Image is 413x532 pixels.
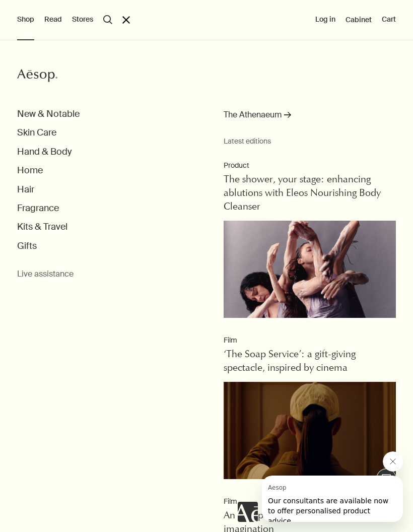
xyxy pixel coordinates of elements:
[224,336,396,346] p: Film
[17,240,37,252] button: Gifts
[224,161,396,171] p: Product
[238,451,403,522] div: Aesop says "Our consultants are available now to offer personalised product advice.". Open messag...
[103,15,112,24] button: Open search
[382,15,396,25] button: Cart
[44,15,62,25] button: Read
[17,221,67,233] button: Kits & Travel
[224,336,396,482] a: Film‘The Soap Service’: a gift-giving spectacle, inspired by cinemaRear view of someone knocking ...
[224,108,282,121] span: The Athenaeum
[17,184,34,195] button: Hair
[17,68,57,83] svg: Aesop
[72,15,93,25] button: Stores
[17,269,74,280] button: Live assistance
[224,350,356,373] span: ‘The Soap Service’: a gift-giving spectacle, inspired by cinema
[262,476,403,522] iframe: Message from Aesop
[238,502,258,522] iframe: no content
[315,15,335,25] button: Log in
[17,203,59,214] button: Fragrance
[346,15,372,24] a: Cabinet
[224,108,291,126] a: The Athenaeum
[224,161,396,320] a: ProductThe shower, your stage: enhancing ablutions with Eleos Nourishing Body CleanserDancers wea...
[15,65,60,88] a: Aesop
[122,16,130,24] button: Close the Menu
[17,146,72,158] button: Hand & Body
[224,497,396,507] p: Film
[224,175,381,212] span: The shower, your stage: enhancing ablutions with Eleos Nourishing Body Cleanser
[224,137,396,146] small: Latest editions
[17,108,80,120] button: New & Notable
[17,127,56,139] button: Skin Care
[17,165,43,176] button: Home
[17,15,34,25] button: Shop
[383,451,403,472] iframe: Close message from Aesop
[6,21,126,49] span: Our consultants are available now to offer personalised product advice.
